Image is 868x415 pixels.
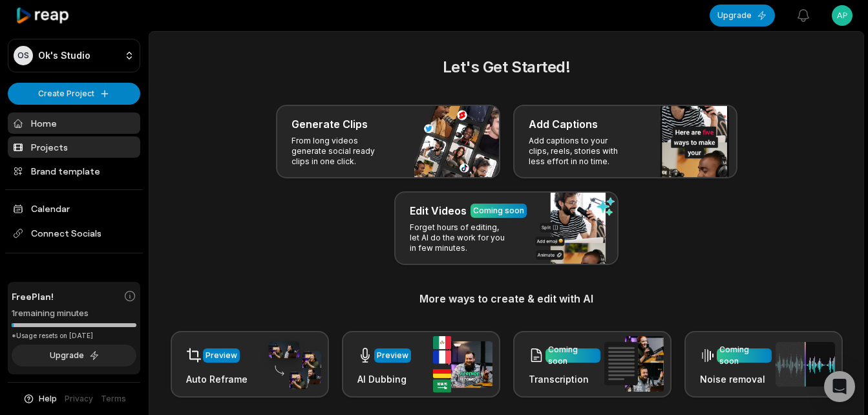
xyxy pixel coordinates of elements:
p: Forget hours of editing, let AI do the work for you in few minutes. [410,222,510,253]
img: ai_dubbing.png [433,336,492,392]
h3: Edit Videos [410,203,467,218]
button: Upgrade [710,5,775,27]
div: Coming soon [473,205,524,217]
div: Coming soon [548,344,598,367]
div: Preview [377,350,408,361]
img: transcription.png [604,336,664,392]
p: Ok's Studio [38,50,90,61]
a: Privacy [65,393,93,405]
div: 1 remaining minutes [12,307,136,320]
img: noise_removal.png [776,342,835,387]
button: Help [23,393,57,405]
span: Help [39,393,57,405]
div: Preview [206,350,237,361]
h3: AI Dubbing [357,372,411,386]
div: Open Intercom Messenger [824,371,855,402]
h2: Let's Get Started! [165,56,848,79]
a: Calendar [8,198,140,219]
button: Upgrade [12,345,136,367]
span: Free Plan! [12,290,54,303]
h3: Auto Reframe [186,372,248,386]
a: Home [8,112,140,134]
h3: Generate Clips [291,116,368,132]
button: Create Project [8,83,140,105]
div: *Usage resets on [DATE] [12,331,136,341]
a: Terms [101,393,126,405]
div: Coming soon [719,344,769,367]
span: Connect Socials [8,222,140,245]
h3: More ways to create & edit with AI [165,291,848,306]
h3: Transcription [529,372,600,386]
p: From long videos generate social ready clips in one click. [291,136,392,167]
a: Brand template [8,160,140,182]
div: OS [14,46,33,65]
p: Add captions to your clips, reels, stories with less effort in no time. [529,136,629,167]
h3: Noise removal [700,372,772,386]
a: Projects [8,136,140,158]
h3: Add Captions [529,116,598,132]
img: auto_reframe.png [262,339,321,390]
